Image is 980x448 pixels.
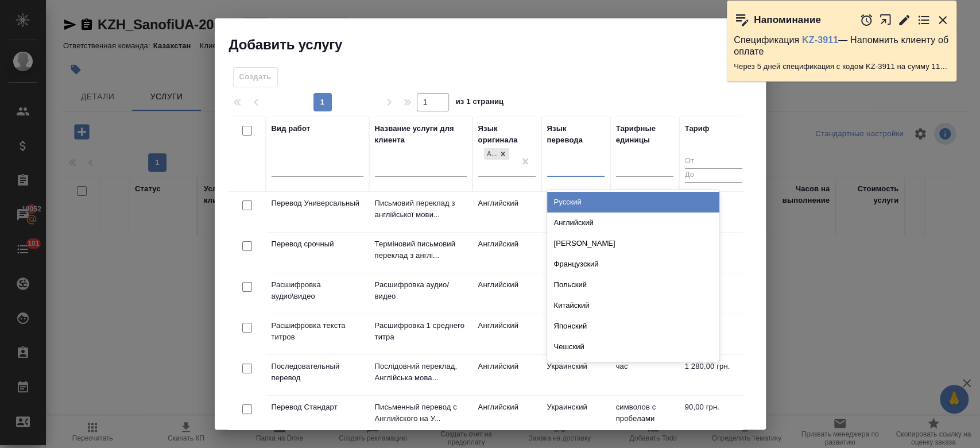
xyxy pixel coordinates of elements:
a: KZ-3911 [802,35,838,45]
p: Расшифровка текста титров [272,320,363,343]
div: Вид работ [272,123,311,134]
div: [PERSON_NAME] [547,233,719,254]
p: Последовательный перевод [272,361,363,384]
p: Расшифровка 1 среднего титра [375,320,467,343]
div: Название услуги для клиента [375,123,467,146]
td: Английский [472,396,541,436]
p: Перевод Стандарт [272,401,363,413]
td: 1 280,00 грн. [679,355,748,395]
input: От [685,155,742,169]
td: час [610,355,679,395]
td: Украинский [541,273,610,314]
div: Английский [547,213,719,233]
span: из 1 страниц [456,95,504,111]
td: Английский [472,355,541,395]
td: Английский [472,233,541,273]
p: Перевод срочный [272,238,363,250]
td: Украинский [541,192,610,232]
p: Расшифровка аудио\видео [272,279,363,302]
input: До [685,168,742,183]
div: Язык перевода [547,123,605,146]
button: Перейти в todo [917,13,931,27]
p: Терміновий письмовий переклад з англі... [375,238,467,261]
p: Письмовий переклад з англійської мови... [375,198,467,221]
td: Английский [472,192,541,232]
td: Английский [472,314,541,354]
p: Напоминание [754,14,821,26]
h2: Добавить услугу [229,36,766,54]
div: Русский [547,192,719,213]
td: Украинский [541,355,610,395]
div: Китайский [547,295,719,316]
td: символов с пробелами [610,396,679,436]
p: Спецификация — Напомнить клиенту об оплате [734,34,950,57]
button: Закрыть [936,13,950,27]
p: Перевод Универсальный [272,198,363,209]
div: Чешский [547,337,719,357]
div: Тариф [685,123,710,134]
button: Отложить [859,13,873,27]
p: Через 5 дней спецификация с кодом KZ-3911 на сумму 11489.08 KZT будет просрочена [734,61,950,72]
button: Открыть в новой вкладке [879,7,892,32]
td: Украинский [541,233,610,273]
td: Украинский [541,314,610,354]
div: Японский [547,316,719,337]
div: Сербский [547,357,719,378]
p: Послідовний переклад, Англійська мова... [375,361,467,384]
p: Расшифровка аудио/видео [375,279,467,302]
div: Язык оригинала [478,123,536,146]
td: Английский [472,273,541,314]
p: Письменный перевод с Английского на У... [375,401,467,424]
button: Редактировать [897,13,911,27]
div: Французский [547,254,719,275]
div: Польский [547,275,719,295]
div: Тарифные единицы [616,123,673,146]
div: Английский [483,147,510,161]
div: Английский [484,148,497,160]
td: Украинский [541,396,610,436]
td: 90,00 грн. [679,396,748,436]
